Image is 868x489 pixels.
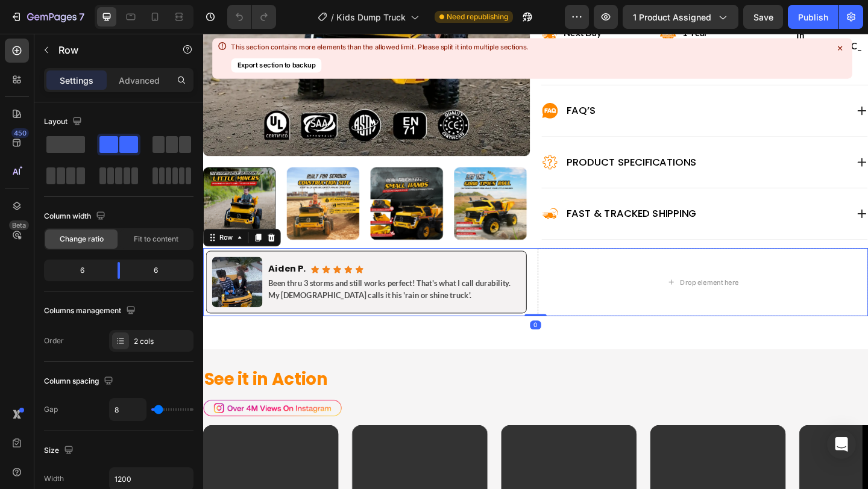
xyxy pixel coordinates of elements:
span: Need republishing [447,11,508,22]
span: / [331,11,334,23]
div: Size [44,443,76,459]
div: Open Intercom Messenger [827,430,856,459]
div: 450 [11,128,29,138]
span: Change ratio [60,234,104,244]
div: 6 [130,262,191,279]
p: FAQ’s [395,76,427,92]
p: Been thru 3 storms and still works perfect! That's what I call durability. My [DEMOGRAPHIC_DATA] ... [71,265,344,290]
div: Column width [44,208,108,225]
div: Gap [44,404,58,415]
p: Settings [60,74,93,87]
div: 2 cols [134,336,190,347]
div: Undo/Redo [227,5,276,29]
span: Fit to content [134,234,178,244]
span: Save [753,12,773,22]
button: Export section to backup [231,58,321,72]
img: gempages_492219557428069498-ff5f79de-b850-4d04-a832-c1d003bb184d.webp [10,243,64,297]
p: Row [58,43,161,57]
iframe: Design area [203,34,868,489]
div: Publish [798,11,828,23]
span: Kids Dump Truck [336,11,406,23]
strong: Aiden P. [71,249,111,263]
div: Order [44,335,64,346]
button: 1 product assigned [623,5,738,29]
div: This section contains more elements than the allowed limit. Please split it into multiple sections. [231,43,529,52]
p: Fast & Tracked shipping [395,188,537,204]
div: Width [44,473,64,484]
button: Publish [788,5,838,29]
div: Drop element here [519,266,583,275]
div: Layout [44,114,84,130]
span: 1 product assigned [633,11,711,23]
div: Column spacing [44,373,116,390]
div: Beta [9,220,29,230]
p: 7 [79,10,84,24]
div: 6 [46,262,108,279]
p: Product Specifications [395,132,536,148]
input: Auto [110,399,146,420]
button: 7 [5,5,90,29]
div: 0 [356,312,368,322]
div: Columns management [44,303,138,319]
p: Advanced [119,74,160,87]
div: Row [15,216,35,227]
button: Save [743,5,783,29]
